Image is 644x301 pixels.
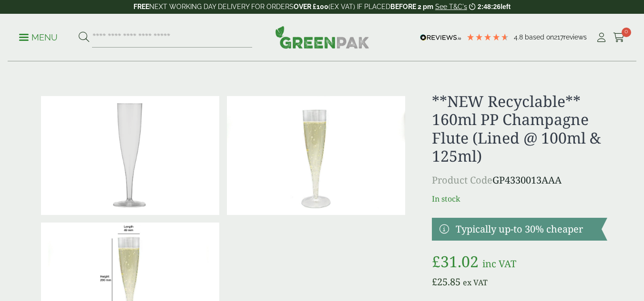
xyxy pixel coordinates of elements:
[19,32,58,41] a: Menu
[432,193,607,204] p: In stock
[435,3,467,10] a: See T&C's
[432,174,492,186] span: Product Code
[595,33,607,42] i: My Account
[432,275,437,288] span: £
[613,33,625,42] i: Cart
[622,28,631,37] span: 0
[19,32,58,43] p: Menu
[294,3,328,10] strong: OVER £100
[133,3,149,10] strong: FREE
[554,33,563,41] span: 217
[463,277,488,288] span: ex VAT
[432,92,607,165] h1: **NEW Recyclable** 160ml PP Champagne Flute (Lined @ 100ml & 125ml)
[613,30,625,45] a: 0
[41,96,219,215] img: Dsc_3512a_1 Edited
[275,26,369,49] img: GreenPak Supplies
[501,3,511,10] span: left
[432,173,607,187] p: GP4330013AAA
[482,257,516,270] span: inc VAT
[466,33,509,41] div: 4.77 Stars
[432,275,460,288] bdi: 25.85
[227,96,405,215] img: IMG_5390 2
[514,33,525,41] span: 4.8
[420,34,461,41] img: REVIEWS.io
[390,3,433,10] strong: BEFORE 2 pm
[563,33,587,41] span: reviews
[478,3,501,10] span: 2:48:26
[432,251,440,272] span: £
[432,251,479,272] bdi: 31.02
[525,33,554,41] span: Based on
